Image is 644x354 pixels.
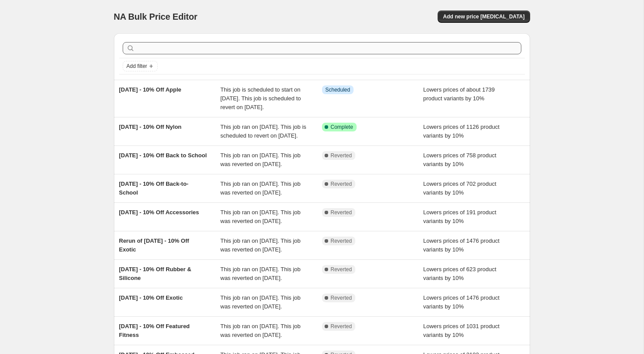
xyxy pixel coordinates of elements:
[220,86,301,110] span: This job is scheduled to start on [DATE]. This job is scheduled to revert on [DATE].
[220,209,301,224] span: This job ran on [DATE]. This job was reverted on [DATE].
[331,323,352,330] span: Reverted
[220,152,301,167] span: This job ran on [DATE]. This job was reverted on [DATE].
[220,294,301,310] span: This job ran on [DATE]. This job was reverted on [DATE].
[220,124,306,139] span: This job ran on [DATE]. This job is scheduled to revert on [DATE].
[443,13,524,20] span: Add new price [MEDICAL_DATA]
[423,237,499,253] span: Lowers prices of 1476 product variants by 10%
[220,323,301,338] span: This job ran on [DATE]. This job was reverted on [DATE].
[331,237,352,244] span: Reverted
[119,209,199,216] span: [DATE] - 10% Off Accessories
[423,323,499,338] span: Lowers prices of 1031 product variants by 10%
[119,124,182,130] span: [DATE] - 10% Off Nylon
[220,237,301,253] span: This job ran on [DATE]. This job was reverted on [DATE].
[119,323,190,338] span: [DATE] - 10% Off Featured Fitness
[331,124,353,131] span: Complete
[220,266,301,281] span: This job ran on [DATE]. This job was reverted on [DATE].
[331,294,352,301] span: Reverted
[331,209,352,216] span: Reverted
[423,86,495,102] span: Lowers prices of about 1739 product variants by 10%
[127,63,147,70] span: Add filter
[331,266,352,273] span: Reverted
[423,209,496,224] span: Lowers prices of 191 product variants by 10%
[423,152,496,167] span: Lowers prices of 758 product variants by 10%
[423,181,496,196] span: Lowers prices of 702 product variants by 10%
[331,181,352,188] span: Reverted
[119,294,183,301] span: [DATE] - 10% Off Exotic
[438,11,530,23] button: Add new price [MEDICAL_DATA]
[423,266,496,281] span: Lowers prices of 623 product variants by 10%
[423,124,499,139] span: Lowers prices of 1126 product variants by 10%
[331,152,352,159] span: Reverted
[119,181,189,196] span: [DATE] - 10% Off Back-to-School
[119,266,191,281] span: [DATE] - 10% Off Rubber & Silicone
[114,12,198,21] span: NA Bulk Price Editor
[119,86,181,93] span: [DATE] - 10% Off Apple
[119,152,207,159] span: [DATE] - 10% Off Back to School
[423,294,499,310] span: Lowers prices of 1476 product variants by 10%
[326,86,350,93] span: Scheduled
[123,61,158,71] button: Add filter
[119,237,189,253] span: Rerun of [DATE] - 10% Off Exotic
[220,181,301,196] span: This job ran on [DATE]. This job was reverted on [DATE].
